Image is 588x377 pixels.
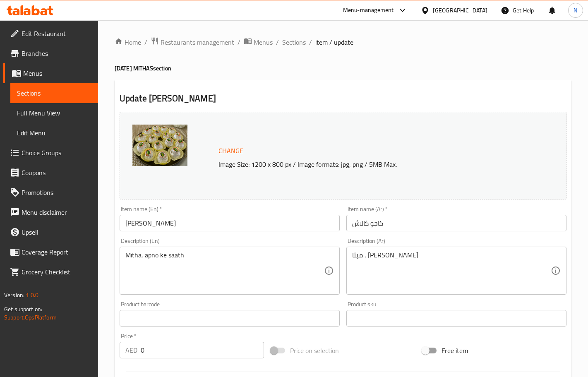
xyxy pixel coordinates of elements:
[22,247,91,257] span: Coverage Report
[22,48,91,58] span: Branches
[22,168,91,178] span: Coupons
[120,215,340,231] input: Enter name En
[315,37,353,47] span: item / update
[238,37,240,47] li: /
[144,37,147,47] li: /
[17,128,91,138] span: Edit Menu
[3,43,98,63] a: Branches
[125,345,137,355] p: AED
[4,304,42,315] span: Get support on:
[215,142,247,159] button: Change
[433,6,487,15] div: [GEOGRAPHIC_DATA]
[3,63,98,83] a: Menus
[346,215,566,231] input: Enter name Ar
[22,29,91,38] span: Edit Restaurant
[151,37,234,48] a: Restaurants management
[22,187,91,197] span: Promotions
[17,108,91,118] span: Full Menu View
[343,5,394,15] div: Menu-management
[22,227,91,237] span: Upsell
[120,92,566,105] h2: Update [PERSON_NAME]
[3,163,98,182] a: Coupons
[22,267,91,277] span: Grocery Checklist
[290,346,339,355] span: Price on selection
[4,290,24,300] span: Version:
[26,290,38,300] span: 1.0.0
[161,37,234,47] span: Restaurants management
[218,145,243,157] span: Change
[3,202,98,222] a: Menu disclaimer
[115,37,571,48] nav: breadcrumb
[574,6,577,15] span: N
[3,24,98,43] a: Edit Restaurant
[141,342,264,358] input: Please enter price
[282,37,306,47] a: Sections
[22,148,91,158] span: Choice Groups
[276,37,279,47] li: /
[10,83,98,103] a: Sections
[3,222,98,242] a: Upsell
[3,242,98,262] a: Coverage Report
[215,159,531,169] p: Image Size: 1200 x 800 px / Image formats: jpg, png / 5MB Max.
[132,125,187,166] img: mmw_638653468261900491
[22,207,91,217] span: Menu disclaimer
[3,182,98,202] a: Promotions
[4,312,57,323] a: Support.OpsPlatform
[3,143,98,163] a: Choice Groups
[10,123,98,143] a: Edit Menu
[120,310,340,327] input: Please enter product barcode
[125,251,324,291] textarea: Mitha, apno ke saath
[244,37,273,48] a: Menus
[23,68,91,78] span: Menus
[115,37,141,47] a: Home
[17,88,91,98] span: Sections
[254,37,273,47] span: Menus
[352,251,551,291] textarea: ميثا , [PERSON_NAME]
[115,64,571,72] h4: [DATE] MITHAS section
[309,37,312,47] li: /
[346,310,566,327] input: Please enter product sku
[10,103,98,123] a: Full Menu View
[3,262,98,282] a: Grocery Checklist
[442,346,468,355] span: Free item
